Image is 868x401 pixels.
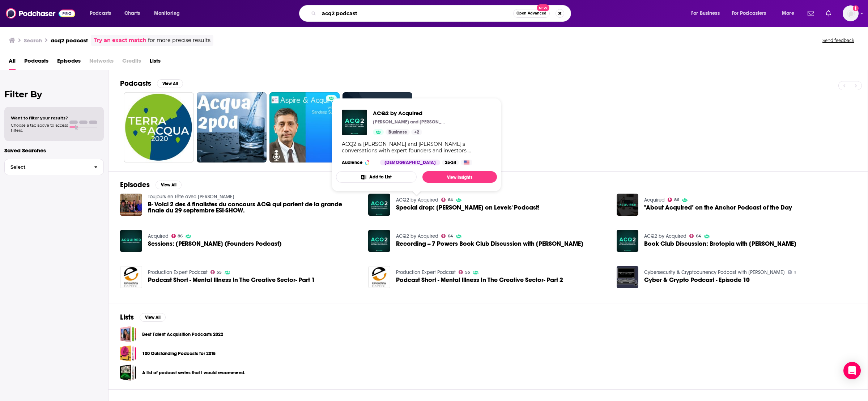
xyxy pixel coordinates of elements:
[157,79,183,88] button: View All
[336,171,417,183] button: Add to List
[148,277,315,283] a: Podcast Short - Mental Illness In The Creative Sector- Part 1
[823,7,834,20] a: Show notifications dropdown
[727,8,777,19] button: open menu
[124,8,140,18] span: Charts
[148,241,282,247] a: Sessions: David Senra (Founders Podcast)
[441,234,453,238] a: 64
[85,8,120,19] button: open menu
[843,5,859,21] img: User Profile
[150,55,161,70] a: Lists
[782,8,794,18] span: More
[11,123,68,133] span: Choose a tab above to access filters.
[156,181,182,189] button: View All
[142,350,216,358] a: 100 Outstanding Podcasts for 2018
[4,147,104,154] p: Saved Searches
[396,277,563,283] span: Podcast Short - Mental Illness In The Creative Sector- Part 2
[788,270,796,274] a: 1
[396,197,438,203] a: ACQ2 by Acquired
[411,129,422,135] a: +2
[120,326,136,342] a: Best Talent Acquisition Podcasts 2022
[820,37,856,43] button: Send feedback
[9,55,16,70] a: All
[51,37,88,44] h3: acq2 podcast
[644,204,792,211] a: "About Acquired" on the Anchor Podcast of the Day
[644,269,785,275] a: Cybersecurity & Cryptocurrency Podcast with Eric English
[120,79,183,88] a: PodcastsView All
[319,8,513,19] input: Search podcasts, credits, & more...
[396,269,456,275] a: Production Expert Podcast
[516,12,546,15] span: Open Advanced
[217,271,222,274] span: 55
[459,270,470,274] a: 55
[5,165,88,169] span: Select
[644,233,686,239] a: ACQ2 by Acquired
[120,180,150,189] h2: Episodes
[122,55,141,70] span: Credits
[210,270,222,274] a: 55
[148,36,210,45] span: for more precise results
[4,159,104,175] button: Select
[89,55,114,70] span: Networks
[368,194,390,216] img: Special drop: David on Levels' Podcast!
[644,197,665,203] a: Acquired
[90,8,111,18] span: Podcasts
[24,55,48,70] span: Podcasts
[448,198,453,202] span: 64
[24,37,42,44] h3: Search
[644,241,796,247] a: Book Club Discussion: Brotopia with Emily Chang
[140,313,166,322] button: View All
[380,160,440,165] div: [DEMOGRAPHIC_DATA]
[537,4,550,11] span: New
[465,271,470,274] span: 55
[617,266,639,288] a: Cyber & Crypto Podcast - Episode 10
[644,277,750,283] a: Cyber & Crypto Podcast - Episode 10
[342,141,491,154] div: ACQ2 is [PERSON_NAME] and [PERSON_NAME]'s conversations with expert founders and investors. Acqui...
[513,9,550,18] button: Open AdvancedNew
[178,235,183,238] span: 86
[120,345,136,362] a: 100 Outstanding Podcasts for 2018
[686,8,729,19] button: open menu
[668,198,679,202] a: 86
[386,129,410,135] a: Business
[120,313,166,322] a: ListsView All
[396,204,540,211] span: Special drop: [PERSON_NAME] on Levels' Podcast!
[342,110,367,135] img: ACQ2 by Acquired
[843,5,859,21] span: Logged in as jefuchs
[373,119,445,125] p: [PERSON_NAME] and [PERSON_NAME]
[396,204,540,211] a: Special drop: David on Levels' Podcast!
[691,8,720,18] span: For Business
[689,234,701,238] a: 64
[120,79,151,88] h2: Podcasts
[794,271,796,274] span: 1
[120,266,142,288] a: Podcast Short - Mental Illness In The Creative Sector- Part 1
[120,194,142,216] img: B- Voici 2 des 4 finalistes du concours ACQ qui parlent de la grande finale du 29 septembre ESI-S...
[644,241,796,247] span: Book Club Discussion: Brotopia with [PERSON_NAME]
[142,330,223,338] a: Best Talent Acquisition Podcasts 2022
[120,364,136,381] a: A list of podcast series that I would recommend.
[368,230,390,252] a: Recording -- 7 Powers Book Club Discussion with Hamilton Helmer
[306,5,578,22] div: Search podcasts, credits, & more...
[396,233,438,239] a: ACQ2 by Acquired
[148,233,169,239] a: Acquired
[373,110,445,117] a: ACQ2 by Acquired
[120,8,144,19] a: Charts
[6,7,75,20] a: Podchaser - Follow, Share and Rate Podcasts
[120,230,142,252] img: Sessions: David Senra (Founders Podcast)
[4,89,104,100] h2: Filter By
[148,194,234,200] a: Toujours en Tête avec Stéphane Roy
[843,5,859,21] button: Show profile menu
[843,362,861,379] div: Open Intercom Messenger
[148,241,282,247] span: Sessions: [PERSON_NAME] (Founders Podcast)
[149,8,189,19] button: open menu
[142,369,245,377] a: A list of podcast series that I would recommend.
[442,160,459,165] div: 25-34
[696,235,701,238] span: 64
